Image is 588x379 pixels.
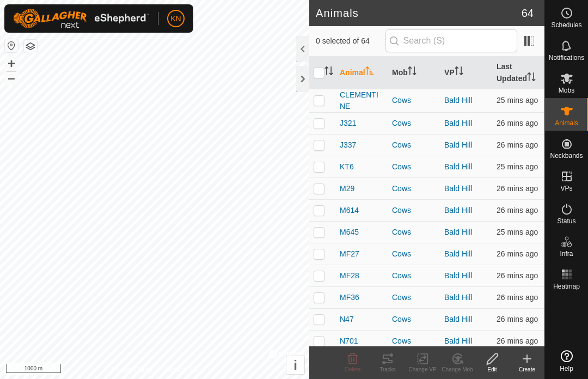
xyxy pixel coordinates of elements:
[340,335,358,347] span: N701
[392,270,436,282] div: Cows
[392,139,436,151] div: Cows
[392,227,436,238] div: Cows
[340,292,359,303] span: MF36
[444,337,472,345] a: Bald Hill
[365,68,374,77] p-sorticon: Activate to sort
[497,315,538,323] span: 23 Sep 2025 at 2:33 pm
[444,293,472,302] a: Bald Hill
[392,248,436,260] div: Cows
[340,248,359,260] span: MF27
[340,118,356,129] span: J321
[551,22,581,28] span: Schedules
[560,250,573,257] span: Infra
[444,315,472,323] a: Bald Hill
[392,161,436,173] div: Cows
[286,356,304,374] button: i
[340,183,354,194] span: M29
[555,120,578,126] span: Animals
[370,365,405,374] div: Tracks
[553,283,580,290] span: Heatmap
[5,71,18,84] button: –
[170,13,181,25] span: KN
[440,365,475,374] div: Change Mob
[497,119,538,127] span: 23 Sep 2025 at 2:33 pm
[340,89,383,112] span: CLEMENTINE
[444,162,472,171] a: Bald Hill
[444,184,472,193] a: Bald Hill
[497,140,538,149] span: 23 Sep 2025 at 2:33 pm
[388,57,440,89] th: Mob
[510,365,544,374] div: Create
[392,205,436,216] div: Cows
[475,365,510,374] div: Edit
[497,184,538,193] span: 23 Sep 2025 at 2:33 pm
[440,57,492,89] th: VP
[166,365,198,375] a: Contact Us
[293,358,297,372] span: i
[455,68,463,77] p-sorticon: Activate to sort
[557,218,575,224] span: Status
[345,366,361,372] span: Delete
[497,206,538,215] span: 23 Sep 2025 at 2:33 pm
[560,185,572,192] span: VPs
[392,335,436,347] div: Cows
[13,9,149,28] img: Gallagher Logo
[497,96,538,105] span: 23 Sep 2025 at 2:33 pm
[444,140,472,149] a: Bald Hill
[316,35,385,47] span: 0 selected of 64
[444,119,472,127] a: Bald Hill
[392,314,436,325] div: Cows
[497,271,538,280] span: 23 Sep 2025 at 2:33 pm
[392,118,436,129] div: Cows
[444,206,472,215] a: Bald Hill
[497,162,538,171] span: 23 Sep 2025 at 2:33 pm
[497,293,538,302] span: 23 Sep 2025 at 2:33 pm
[550,152,583,159] span: Neckbands
[340,270,359,282] span: MF28
[324,68,333,77] p-sorticon: Activate to sort
[340,139,356,151] span: J337
[405,365,440,374] div: Change VP
[444,96,472,105] a: Bald Hill
[497,249,538,258] span: 23 Sep 2025 at 2:33 pm
[316,7,522,20] h2: Animals
[5,57,18,70] button: +
[444,228,472,236] a: Bald Hill
[335,57,388,89] th: Animal
[340,161,354,173] span: KT6
[560,365,573,372] span: Help
[497,337,538,345] span: 23 Sep 2025 at 2:33 pm
[392,183,436,194] div: Cows
[340,314,354,325] span: N47
[24,40,37,53] button: Map Layers
[444,249,472,258] a: Bald Hill
[340,227,359,238] span: M645
[112,365,152,375] a: Privacy Policy
[408,68,416,77] p-sorticon: Activate to sort
[549,54,584,61] span: Notifications
[385,29,517,52] input: Search (S)
[497,228,538,236] span: 23 Sep 2025 at 2:33 pm
[545,346,588,376] a: Help
[527,74,536,83] p-sorticon: Activate to sort
[492,57,544,89] th: Last Updated
[392,95,436,106] div: Cows
[522,5,534,21] span: 64
[340,205,359,216] span: M614
[444,271,472,280] a: Bald Hill
[392,292,436,303] div: Cows
[5,39,18,52] button: Reset Map
[559,87,574,94] span: Mobs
